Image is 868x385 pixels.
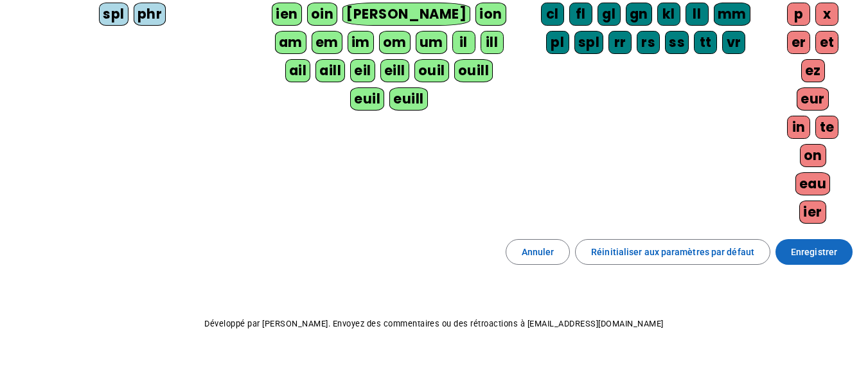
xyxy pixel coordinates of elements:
div: am [275,31,306,54]
p: Développé par [PERSON_NAME]. Envoyez des commentaires ou des rétroactions à [EMAIL_ADDRESS][DOMAI... [10,316,858,332]
span: Enregistrer [791,244,837,260]
div: on [800,144,826,167]
div: oin [307,3,338,26]
div: vr [722,31,745,54]
div: ez [801,59,825,82]
div: ouill [454,59,493,82]
div: eil [350,59,375,82]
div: ion [475,3,506,26]
div: um [416,31,447,54]
div: euill [389,87,427,111]
div: im [348,31,374,54]
div: ien [272,3,302,26]
div: kl [657,3,680,26]
div: em [312,31,342,54]
div: rr [608,31,632,54]
div: eau [795,172,831,195]
button: Annuler [506,239,571,265]
div: te [815,116,838,139]
div: [PERSON_NAME] [342,3,470,26]
div: ill [481,31,504,54]
div: pl [546,31,569,54]
div: x [815,3,838,26]
div: eur [797,87,829,111]
div: ail [285,59,311,82]
div: in [787,116,810,139]
div: et [815,31,838,54]
div: gl [598,3,621,26]
div: il [452,31,475,54]
div: aill [315,59,345,82]
div: p [787,3,810,26]
div: gn [626,3,652,26]
div: er [787,31,810,54]
div: eill [380,59,409,82]
div: cl [541,3,564,26]
div: ier [799,201,826,224]
div: phr [134,3,166,26]
div: tt [694,31,717,54]
div: spl [99,3,128,26]
span: Réinitialiser aux paramètres par défaut [591,244,754,260]
div: rs [637,31,660,54]
div: euil [350,87,384,111]
div: ouil [414,59,449,82]
div: om [379,31,411,54]
button: Réinitialiser aux paramètres par défaut [575,239,770,265]
div: ll [686,3,709,26]
div: ss [665,31,689,54]
button: Enregistrer [775,239,853,265]
span: Annuler [522,244,554,260]
div: mm [714,3,750,26]
div: fl [569,3,592,26]
div: spl [574,31,604,54]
